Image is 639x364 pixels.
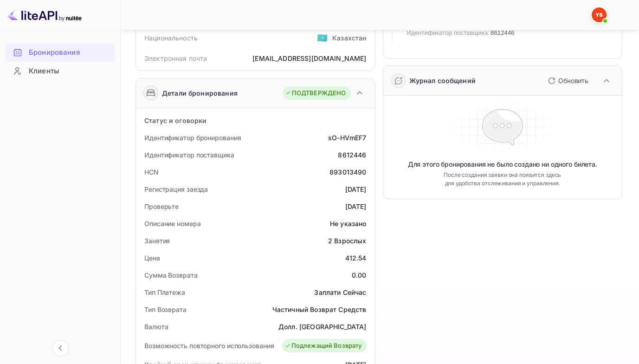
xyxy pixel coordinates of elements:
[252,54,366,62] ya-tr-span: [EMAIL_ADDRESS][DOMAIN_NAME]
[317,32,328,43] ya-tr-span: 🇰🇿
[144,168,159,176] ya-tr-span: HCN
[314,288,366,296] ya-tr-span: Заплати Сейчас
[144,220,201,227] ya-tr-span: Описание номера
[291,341,362,351] ya-tr-span: Подлежащий Возврату
[144,237,170,245] ya-tr-span: Занятия
[328,237,332,245] ya-tr-span: 2
[144,34,198,42] ya-tr-span: Национальность
[345,201,367,211] div: [DATE]
[345,253,367,263] div: 412.54
[144,288,185,296] ya-tr-span: Тип Платежа
[6,44,115,61] a: Бронирования
[409,77,476,84] ya-tr-span: Журнал сообщений
[6,62,115,80] div: Клиенты
[542,73,592,88] button: Обновить
[144,305,187,313] ya-tr-span: Тип Возврата
[352,270,367,280] div: 0.00
[144,134,241,142] ya-tr-span: Идентификатор бронирования
[6,62,115,79] a: Клиенты
[345,184,367,194] div: [DATE]
[491,29,515,36] ya-tr-span: 8612446
[317,29,328,46] span: США
[439,171,566,188] ya-tr-span: После создания заявки она появится здесь для удобства отслеживания и управления.
[558,77,588,84] ya-tr-span: Обновить
[144,185,208,193] ya-tr-span: Регистрация заезда
[408,160,597,169] ya-tr-span: Для этого бронирования не было создано ни одного билета.
[592,7,607,22] img: Служба Поддержки Яндекса
[292,89,346,98] ya-tr-span: ПОДТВЕРЖДЕНО
[334,237,366,245] ya-tr-span: Взрослых
[52,340,69,357] button: Свернуть навигацию
[7,7,82,22] img: Логотип LiteAPI
[144,202,179,210] ya-tr-span: Проверьте
[338,150,366,160] div: 8612446
[6,44,115,62] div: Бронирования
[329,167,366,177] div: 893013490
[144,254,160,262] ya-tr-span: Цена
[278,323,366,331] ya-tr-span: Долл. [GEOGRAPHIC_DATA]
[330,220,367,227] ya-tr-span: Не указано
[29,66,59,77] ya-tr-span: Клиенты
[144,271,198,279] ya-tr-span: Сумма Возврата
[144,54,207,62] ya-tr-span: Электронная почта
[162,88,238,98] ya-tr-span: Детали бронирования
[407,29,490,36] ya-tr-span: Идентификатор поставщика:
[144,151,234,159] ya-tr-span: Идентификатор поставщика
[144,323,168,331] ya-tr-span: Валюта
[328,134,366,142] ya-tr-span: sO-HVmEF7
[29,47,80,58] ya-tr-span: Бронирования
[144,342,274,350] ya-tr-span: Возможность повторного использования
[332,34,366,42] ya-tr-span: Казахстан
[144,117,207,124] ya-tr-span: Статус и оговорки
[272,305,367,313] ya-tr-span: Частичный Возврат Средств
